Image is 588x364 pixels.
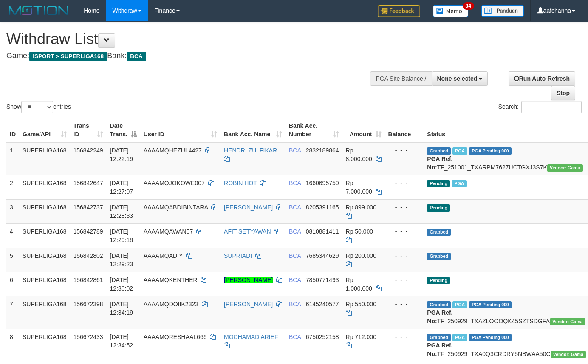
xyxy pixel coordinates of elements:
label: Show entries [6,101,71,113]
b: PGA Ref. No: [427,309,452,324]
span: 156842861 [73,277,103,283]
div: - - - [388,146,421,155]
th: Amount: activate to sort column ascending [342,118,385,142]
img: Feedback.jpg [378,5,420,17]
span: Grabbed [427,147,451,155]
th: ID [6,118,19,142]
span: ISPORT > SUPERLIGA168 [29,52,107,61]
div: - - - [388,227,421,236]
span: Marked by aafsoycanthlai [452,301,467,308]
span: BCA [289,228,301,235]
span: Marked by aafsoycanthlai [452,180,466,187]
span: PGA Pending [469,334,512,341]
span: Copy 8205391165 to clipboard [306,204,339,211]
th: Date Trans.: activate to sort column descending [107,118,140,142]
a: [PERSON_NAME] [224,277,273,283]
span: BCA [289,277,301,283]
a: Stop [551,86,575,100]
span: AAAAMQDOIIK2323 [144,301,198,308]
button: None selected [432,71,488,86]
span: Rp 200.000 [346,252,376,259]
span: Grabbed [427,229,451,236]
span: Copy 6145240577 to clipboard [306,301,339,308]
span: BCA [289,204,301,211]
a: AFIT SETYAWAN [224,228,271,235]
span: Vendor URL: https://trx31.1velocity.biz [551,351,586,358]
td: SUPERLIGA168 [19,199,70,223]
span: BCA [289,252,301,259]
a: Run Auto-Refresh [509,71,575,86]
span: Marked by aafchhiseyha [452,147,467,155]
div: PGA Site Balance / [370,71,431,86]
div: - - - [388,333,421,341]
span: Grabbed [427,301,451,308]
span: 156672398 [73,301,103,308]
span: 156842647 [73,180,103,186]
div: - - - [388,276,421,284]
span: [DATE] 12:29:23 [110,252,133,268]
td: 2 [6,175,19,199]
label: Search: [498,101,582,113]
input: Search: [521,101,582,113]
span: 156842802 [73,252,103,259]
span: [DATE] 12:29:18 [110,228,133,243]
span: AAAAMQRESHAAL666 [144,333,207,340]
b: PGA Ref. No: [427,155,452,171]
span: BCA [289,147,301,154]
td: 5 [6,248,19,272]
span: None selected [437,75,478,82]
span: BCA [289,301,301,308]
td: SUPERLIGA168 [19,272,70,296]
a: ROBIN HOT [224,180,257,186]
span: 156842737 [73,204,103,211]
div: - - - [388,300,421,308]
th: Bank Acc. Name: activate to sort column ascending [220,118,286,142]
a: SUPRIADI [224,252,252,259]
td: 3 [6,199,19,223]
span: Grabbed [427,334,451,341]
td: 7 [6,296,19,329]
span: 156842789 [73,228,103,235]
span: Copy 1660695750 to clipboard [306,180,339,186]
span: AAAAMQABDIBINTARA [144,204,208,211]
select: Showentries [21,101,53,113]
span: [DATE] 12:30:02 [110,277,133,292]
span: [DATE] 12:34:19 [110,301,133,316]
span: 34 [463,2,474,10]
span: Copy 7850771493 to clipboard [306,277,339,283]
span: Rp 50.000 [346,228,373,235]
td: 8 [6,329,19,361]
span: [DATE] 12:22:19 [110,147,133,162]
span: AAAAMQJOKOWE007 [144,180,205,186]
div: - - - [388,179,421,187]
span: Rp 899.000 [346,204,376,211]
span: 156672433 [73,333,103,340]
td: SUPERLIGA168 [19,175,70,199]
span: PGA Pending [469,147,512,155]
td: 4 [6,223,19,248]
td: SUPERLIGA168 [19,142,70,175]
div: - - - [388,251,421,260]
span: [DATE] 12:34:52 [110,333,133,349]
td: SUPERLIGA168 [19,248,70,272]
b: PGA Ref. No: [427,342,452,357]
span: Rp 550.000 [346,301,376,308]
a: [PERSON_NAME] [224,204,273,211]
a: MOCHAMAD ARIEF [224,333,278,340]
th: Game/API: activate to sort column ascending [19,118,70,142]
th: Trans ID: activate to sort column ascending [70,118,107,142]
th: Balance [385,118,424,142]
th: User ID: activate to sort column ascending [140,118,220,142]
span: 156842249 [73,147,103,154]
td: SUPERLIGA168 [19,296,70,329]
span: BCA [289,333,301,340]
span: BCA [289,180,301,186]
span: Rp 8.000.000 [346,147,372,162]
span: Marked by aafsoycanthlai [452,334,467,341]
h1: Withdraw List [6,31,384,48]
span: Grabbed [427,253,451,260]
td: SUPERLIGA168 [19,223,70,248]
td: 1 [6,142,19,175]
span: Vendor URL: https://trx31.1velocity.biz [547,164,583,172]
a: HENDRI ZULFIKAR [224,147,277,154]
